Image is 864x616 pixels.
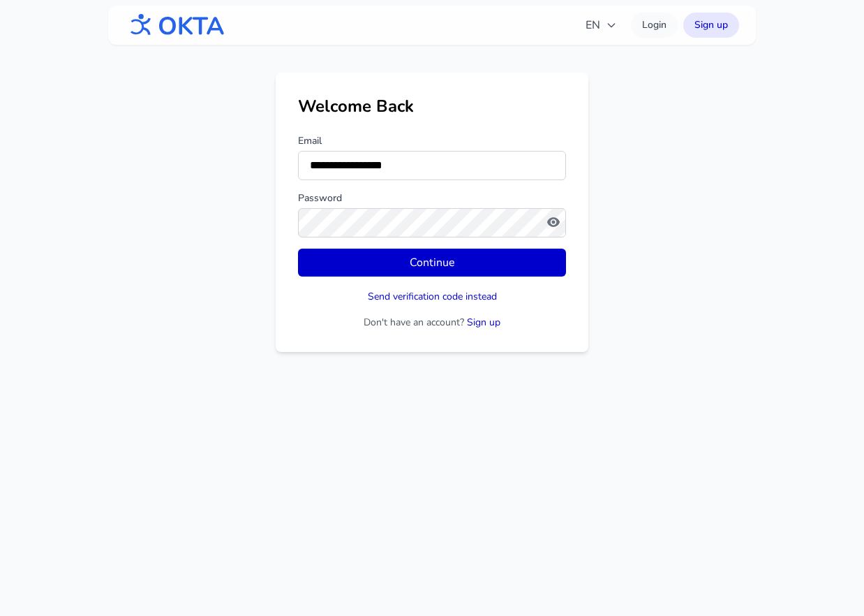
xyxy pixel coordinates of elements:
[683,13,739,38] a: Sign up
[467,316,500,329] a: Sign up
[586,17,617,34] span: EN
[298,249,566,277] button: Continue
[298,316,566,330] p: Don't have an account?
[298,134,566,148] label: Email
[298,191,566,205] label: Password
[125,7,225,43] img: OKTA logo
[577,11,625,39] button: EN
[368,290,497,304] button: Send verification code instead
[298,95,566,117] h1: Welcome Back
[631,13,678,38] a: Login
